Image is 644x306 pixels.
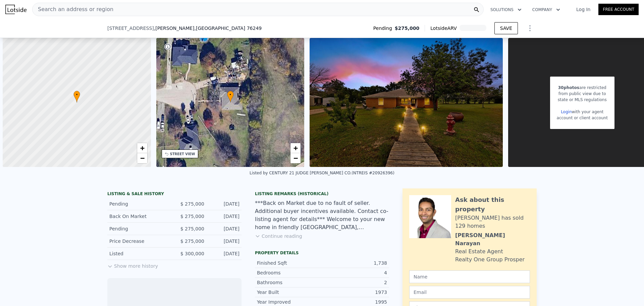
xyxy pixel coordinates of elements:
button: Show Options [523,21,537,35]
div: [DATE] [210,238,239,245]
span: + [140,144,144,152]
span: $275,000 [395,25,420,32]
span: , [PERSON_NAME] [154,25,262,32]
span: $ 300,000 [180,251,204,256]
button: SAVE [494,22,518,34]
div: Bathrooms [257,279,322,286]
div: 1973 [322,289,387,296]
div: Year Improved [257,299,322,305]
div: ***Back on Market due to no fault of seller. Additional buyer incentives available. Contact co-li... [255,199,389,231]
div: [PERSON_NAME] has sold 129 homes [455,214,530,230]
div: 1,738 [322,260,387,266]
a: Zoom in [290,143,301,153]
div: Property details [255,250,389,256]
span: [STREET_ADDRESS] [107,25,154,32]
div: Pending [109,201,169,207]
span: $ 275,000 [180,201,204,207]
div: Ask about this property [455,195,530,214]
a: Free Account [598,4,639,15]
button: Solutions [485,4,527,16]
span: + [293,144,298,152]
div: Listed by CENTURY 21 JUDGE [PERSON_NAME] CO. (NTREIS #20926396) [250,171,394,175]
span: Search an address or region [33,5,113,13]
div: Listing Remarks (Historical) [255,191,389,196]
div: Price Decrease [109,238,169,245]
div: state or MLS regulations [557,97,608,103]
a: Zoom out [290,153,301,163]
div: [DATE] [210,250,239,257]
div: Back On Market [109,213,169,220]
div: Pending [109,225,169,232]
div: [DATE] [210,225,239,232]
span: Pending [373,25,395,32]
span: $ 275,000 [180,214,204,219]
input: Name [409,270,530,283]
span: Lotside ARV [430,25,459,32]
div: LISTING & SALE HISTORY [107,191,241,198]
img: Sale: 157983290 Parcel: 113457617 [310,38,503,167]
div: Finished Sqft [257,260,322,266]
div: [DATE] [210,213,239,220]
span: $ 275,000 [180,226,204,231]
span: − [293,154,298,162]
div: Bedrooms [257,269,322,276]
div: Real Estate Agent [455,248,503,256]
button: Show more history [107,260,158,269]
div: 2 [322,279,387,286]
img: Lotside [5,5,26,14]
div: • [227,91,234,102]
div: 1995 [322,299,387,305]
a: Zoom out [137,153,147,163]
div: account or client account [557,115,608,121]
div: Year Built [257,289,322,296]
input: Email [409,286,530,299]
span: , [GEOGRAPHIC_DATA] 76249 [195,26,262,31]
span: with your agent [572,110,604,114]
span: − [140,154,144,162]
span: • [227,92,234,98]
div: Listed [109,250,169,257]
a: Login [561,110,572,114]
button: Continue reading [255,233,302,239]
div: [PERSON_NAME] Narayan [455,231,530,248]
a: Log In [568,6,598,13]
div: from public view due to [557,91,608,97]
span: 30 photos [558,85,579,90]
div: are restricted [557,85,608,91]
div: [DATE] [210,201,239,207]
div: 4 [322,269,387,276]
a: Zoom in [137,143,147,153]
span: $ 275,000 [180,238,204,244]
div: STREET VIEW [170,151,195,157]
div: • [73,91,80,102]
div: Realty One Group Prosper [455,256,525,264]
button: Company [527,4,566,16]
span: • [73,92,80,98]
